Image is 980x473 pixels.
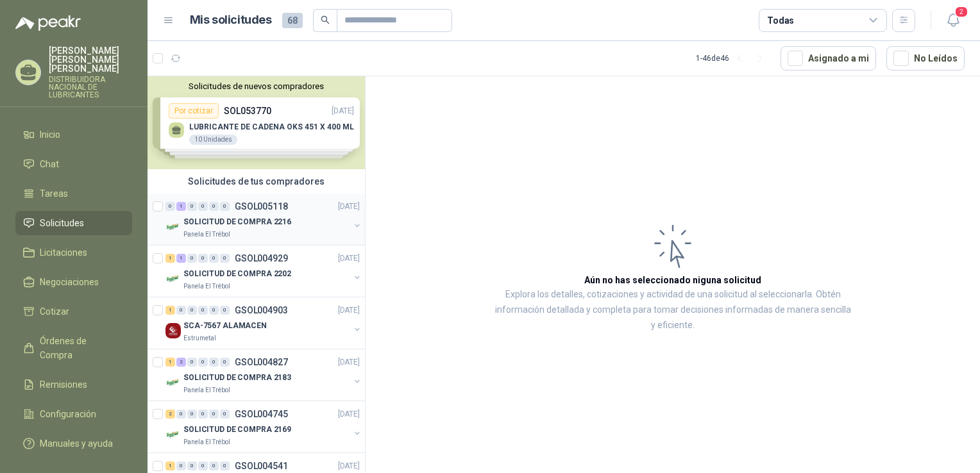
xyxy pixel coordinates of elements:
div: Solicitudes de nuevos compradoresPor cotizarSOL053770[DATE] LUBRICANTE DE CADENA OKS 451 X 400 ML... [148,76,365,169]
div: 0 [198,358,208,367]
div: 0 [209,306,219,315]
div: 0 [209,461,219,470]
p: Estrumetal [183,333,216,344]
span: Remisiones [40,378,87,392]
span: Órdenes de Compra [40,334,120,362]
div: 2 [165,410,175,419]
h3: Aún no has seleccionado niguna solicitud [584,273,761,287]
div: 0 [198,202,208,211]
span: Chat [40,157,59,171]
a: 1 1 0 0 0 0 GSOL004929[DATE] Company LogoSOLICITUD DE COMPRA 2202Panela El Trébol [165,251,362,292]
div: 0 [187,358,197,367]
span: Solicitudes [40,216,84,230]
span: Licitaciones [40,245,87,260]
div: 0 [209,410,219,419]
div: 0 [165,202,175,211]
p: Panela El Trébol [183,281,230,292]
p: [DATE] [338,253,360,265]
a: Inicio [15,122,132,147]
div: 0 [209,254,219,263]
p: SOLICITUD DE COMPRA 2202 [183,268,291,280]
p: [DATE] [338,356,360,369]
a: 0 1 0 0 0 0 GSOL005118[DATE] Company LogoSOLICITUD DE COMPRA 2216Panela El Trébol [165,199,362,240]
h1: Mis solicitudes [190,11,272,29]
div: 0 [220,410,230,419]
div: 1 [165,358,175,367]
p: [DATE] [338,460,360,472]
a: Cotizar [15,299,132,324]
button: Solicitudes de nuevos compradores [153,81,360,91]
div: 0 [198,306,208,315]
span: Manuales y ayuda [40,436,113,451]
div: 0 [209,358,219,367]
span: 68 [282,13,303,28]
div: 0 [198,254,208,263]
div: Todas [767,13,794,28]
img: Company Logo [165,323,181,338]
p: GSOL004541 [235,461,288,470]
img: Company Logo [165,427,181,442]
a: Tareas [15,181,132,206]
div: 2 [176,358,186,367]
div: 1 [176,254,186,263]
p: GSOL005118 [235,202,288,211]
p: SOLICITUD DE COMPRA 2183 [183,372,291,384]
div: 0 [176,306,186,315]
a: Manuales y ayuda [15,431,132,456]
p: GSOL004745 [235,410,288,419]
p: GSOL004929 [235,254,288,263]
img: Company Logo [165,271,181,286]
div: 0 [187,461,197,470]
p: [DATE] [338,408,360,420]
p: SOLICITUD DE COMPRA 2169 [183,424,291,436]
div: 0 [220,358,230,367]
div: 0 [176,461,186,470]
a: 2 0 0 0 0 0 GSOL004745[DATE] Company LogoSOLICITUD DE COMPRA 2169Panela El Trébol [165,406,362,447]
div: Solicitudes de tus compradores [148,169,365,194]
p: Explora los detalles, cotizaciones y actividad de una solicitud al seleccionarla. Obtén informaci... [494,287,852,333]
p: Panela El Trébol [183,437,230,447]
div: 1 [165,306,175,315]
div: 1 - 46 de 46 [696,48,770,69]
div: 1 [165,254,175,263]
div: 1 [176,202,186,211]
a: Solicitudes [15,211,132,235]
a: Chat [15,152,132,176]
p: SOLICITUD DE COMPRA 2216 [183,216,291,228]
button: No Leídos [886,46,965,71]
span: search [321,15,330,24]
p: [PERSON_NAME] [PERSON_NAME] [PERSON_NAME] [49,46,132,73]
div: 0 [220,461,230,470]
div: 0 [220,202,230,211]
a: Configuración [15,402,132,426]
div: 0 [198,461,208,470]
button: Asignado a mi [781,46,876,71]
a: 1 0 0 0 0 0 GSOL004903[DATE] Company LogoSCA-7567 ALAMACENEstrumetal [165,303,362,344]
p: DISTRIBUIDORA NACIONAL DE LUBRICANTES [49,76,132,99]
a: Órdenes de Compra [15,329,132,367]
a: 1 2 0 0 0 0 GSOL004827[DATE] Company LogoSOLICITUD DE COMPRA 2183Panela El Trébol [165,354,362,395]
span: Configuración [40,407,96,421]
div: 0 [220,306,230,315]
img: Company Logo [165,375,181,390]
a: Negociaciones [15,270,132,294]
div: 0 [187,202,197,211]
div: 1 [165,461,175,470]
div: 0 [187,306,197,315]
p: Panela El Trébol [183,229,230,240]
div: 0 [220,254,230,263]
span: 2 [954,6,968,18]
button: 2 [942,9,965,32]
a: Licitaciones [15,240,132,265]
img: Logo peakr [15,15,81,31]
span: Inicio [40,128,60,142]
p: GSOL004827 [235,358,288,367]
div: 0 [176,410,186,419]
p: GSOL004903 [235,306,288,315]
img: Company Logo [165,219,181,235]
a: Remisiones [15,372,132,397]
span: Cotizar [40,304,69,319]
div: 0 [198,410,208,419]
div: 0 [187,254,197,263]
p: SCA-7567 ALAMACEN [183,320,267,332]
